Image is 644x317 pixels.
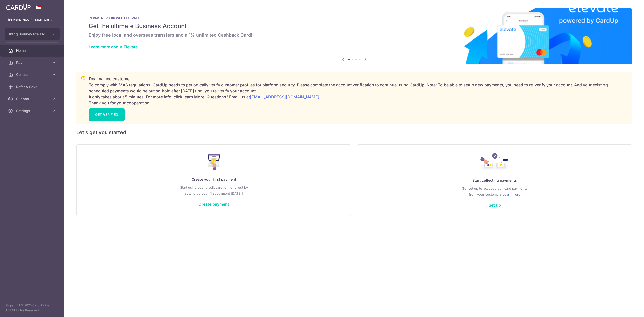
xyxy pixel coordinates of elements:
[503,191,520,197] a: Learn more
[198,202,229,207] a: Create payment
[89,32,620,38] h6: Enjoy free local and overseas transfers and a 1% unlimited Cashback Card!
[368,177,622,183] p: Start collecting payments
[8,18,56,23] p: [PERSON_NAME][EMAIL_ADDRESS][DOMAIN_NAME]
[89,108,125,121] a: GET VERIFIED
[89,44,138,49] a: Learn more about Elevate
[250,94,319,99] a: [EMAIL_ADDRESS][DOMAIN_NAME]
[6,4,31,10] img: CardUp
[5,28,60,40] button: Intriq Journey Pte Ltd
[9,32,46,37] span: Intriq Journey Pte Ltd
[489,203,501,208] a: Set up
[368,185,622,197] p: Get set up to accept credit card payments from your customers.
[76,8,632,64] img: Renovation banner
[87,184,341,196] p: Start using your credit card to the fullest by setting up your first payment [DATE]!
[87,176,341,182] p: Create your first payment
[480,153,509,171] img: Collect Payment
[16,84,49,89] span: Refer & Save
[208,154,220,170] img: Make Payment
[16,48,49,53] span: Home
[16,72,49,77] span: Collect
[76,128,632,136] h5: Let’s get you started
[89,16,620,20] p: IN PARTNERSHIP WITH ELEVATE
[16,60,49,65] span: Pay
[89,76,628,106] p: Dear valued customer, To comply with MAS regulations, CardUp needs to periodically verify custome...
[16,108,49,113] span: Settings
[16,96,49,101] span: Support
[89,22,620,30] h5: Get the ultimate Business Account
[182,94,204,99] a: Learn More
